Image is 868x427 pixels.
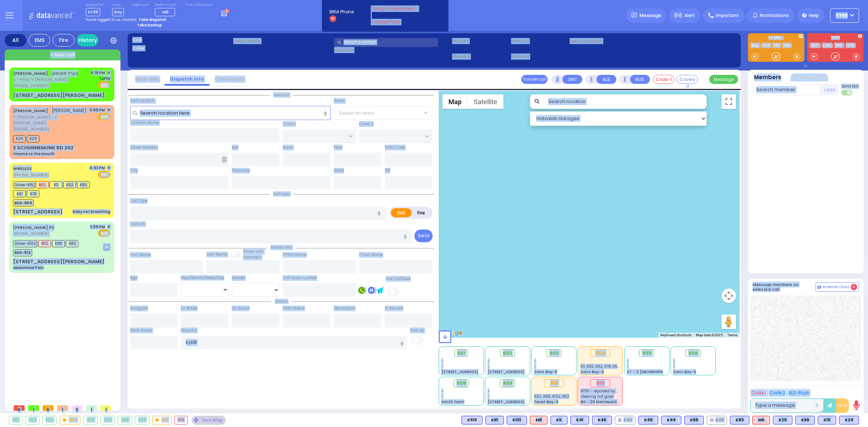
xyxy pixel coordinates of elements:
[13,172,49,178] span: [PHONE_NUMBER]
[457,350,465,357] span: 901
[385,306,403,311] label: In Service
[162,9,169,15] span: M8
[844,43,856,48] a: FD19
[461,416,482,424] div: BLS
[165,76,209,82] a: Dispatch info
[752,416,770,424] div: M6
[9,416,22,424] div: 901
[107,107,110,113] span: ✕
[673,364,675,369] span: -
[130,252,151,258] label: First Name
[13,208,63,215] div: [STREET_ADDRESS]
[627,364,629,369] span: -
[13,92,105,99] div: [STREET_ADDRESS][PERSON_NAME]
[722,289,736,303] button: Map camera controls
[452,54,509,60] span: Phone 2
[768,388,786,397] button: Code 2
[530,416,548,424] div: ALS KJ
[271,299,291,304] span: Status
[283,121,296,127] label: Cross 1
[130,145,158,150] label: Street Address
[283,306,305,311] label: From Scene
[101,416,115,424] div: 906
[13,240,37,247] span: Driver-K102
[750,43,760,48] a: bay
[13,83,49,89] span: [PHONE_NUMBER]
[821,43,833,48] a: KJFD
[839,416,859,424] div: BLS
[186,3,213,7] label: Fire units on call
[339,110,374,117] span: Select an area
[13,71,48,76] a: [PERSON_NAME]
[503,350,512,357] span: 902
[590,349,610,357] div: 904
[441,399,464,405] span: Smith Farm
[638,416,658,424] div: BLS
[822,285,849,290] span: Internal Chat
[86,405,97,411] span: 1
[334,98,345,104] label: Areas
[534,399,558,405] span: Forest Bay-3
[27,190,39,197] span: K78
[283,252,307,258] label: P First Name
[550,416,567,424] div: K5
[101,82,108,88] u: EMS
[441,369,510,375] span: [STREET_ADDRESS][PERSON_NAME]
[232,168,250,174] label: Township
[507,416,527,424] div: K101
[503,380,512,387] span: 909
[50,181,62,188] span: K3
[86,17,137,22] span: You're logged in as monitor.
[13,249,32,256] span: BUS-912
[98,230,110,237] span: EMS
[639,12,661,19] span: Message
[73,209,110,214] div: baby not breathing
[334,145,342,150] label: Floor
[13,265,44,270] div: Abdominal Pain
[98,171,110,178] span: EMS
[135,416,149,424] div: 909
[534,394,569,399] span: K82, K88, K102, M12
[795,416,815,424] div: BLS
[684,416,704,424] div: K58
[130,120,159,126] label: Location Name
[222,157,227,162] span: Other building occupants
[818,416,836,424] div: K15
[550,416,567,424] div: BLS
[130,198,148,204] label: Call Type
[60,416,80,424] div: 904
[107,70,110,76] span: ✕
[53,34,75,47] div: Fire
[13,190,26,197] span: K61
[752,416,770,424] div: ALS KJ
[441,358,443,364] span: -
[511,38,567,44] span: Phone 3
[817,286,821,289] img: comment-alt.png
[580,399,621,405] span: BG - 29 Merriewold S.
[452,38,509,44] span: Phone 1
[809,43,820,48] a: FD21
[530,416,548,424] div: M8
[673,358,675,364] span: -
[456,380,466,387] span: 908
[534,364,536,369] span: -
[544,379,564,387] div: 912
[107,165,110,171] span: ✕
[722,94,736,109] button: Toggle fullscreen view
[773,416,792,424] div: K29
[13,231,49,236] span: [PHONE_NUMBER]
[709,75,738,84] button: Message
[50,51,75,59] span: + New call
[270,92,293,98] span: Location
[411,208,431,217] label: Fire
[77,34,98,47] a: History
[461,416,482,424] div: K519
[386,276,411,282] label: Use Callback
[673,369,696,375] span: Sanz Bay-5
[77,181,90,188] span: K83
[13,126,49,132] span: [PHONE_NUMBER]
[334,168,344,174] label: State
[86,3,104,7] label: Dispatcher
[441,364,443,369] span: -
[130,306,148,311] label: Assigned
